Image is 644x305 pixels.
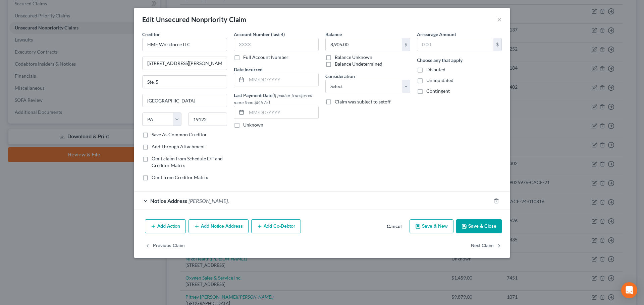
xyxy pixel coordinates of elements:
[152,143,205,150] label: Add Through Attachment
[493,38,501,51] div: $
[189,198,229,204] span: [PERSON_NAME].
[426,77,453,83] span: Unliquidated
[426,67,445,72] span: Disputed
[234,92,312,105] span: (If paid or transferred more than $8,575)
[247,106,318,119] input: MM/DD/YYYY
[402,38,410,51] div: $
[417,31,456,38] label: Arrearage Amount
[142,15,247,24] div: Edit Unsecured Nonpriority Claim
[417,57,463,64] label: Choose any that apply
[381,220,407,233] button: Cancel
[143,57,227,70] input: Enter address...
[152,131,207,138] label: Save As Common Creditor
[143,76,227,88] input: Apt, Suite, etc...
[152,156,223,168] span: Omit claim from Schedule E/F and Creditor Matrix
[251,219,301,233] button: Add Co-Debtor
[188,112,227,126] input: Enter zip...
[243,122,263,128] label: Unknown
[326,38,402,51] input: 0.00
[145,239,185,253] button: Previous Claim
[142,38,227,51] input: Search creditor by name...
[247,73,318,86] input: MM/DD/YYYY
[234,66,263,73] label: Date Incurred
[621,282,637,298] div: Open Intercom Messenger
[417,38,493,51] input: 0.00
[335,61,382,67] label: Balance Undetermined
[335,54,372,61] label: Balance Unknown
[410,219,453,233] button: Save & New
[234,38,319,51] input: XXXX
[234,31,285,38] label: Account Number (last 4)
[325,73,355,80] label: Consideration
[325,31,342,38] label: Balance
[189,219,249,233] button: Add Notice Address
[143,94,227,107] input: Enter city...
[234,92,319,106] label: Last Payment Date
[471,239,502,253] button: Next Claim
[497,15,502,23] button: ×
[145,219,186,233] button: Add Action
[152,174,208,180] span: Omit from Creditor Matrix
[456,219,502,233] button: Save & Close
[150,198,187,204] span: Notice Address
[426,88,450,94] span: Contingent
[243,54,288,61] label: Full Account Number
[142,31,160,37] span: Creditor
[335,99,391,104] span: Claim was subject to setoff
